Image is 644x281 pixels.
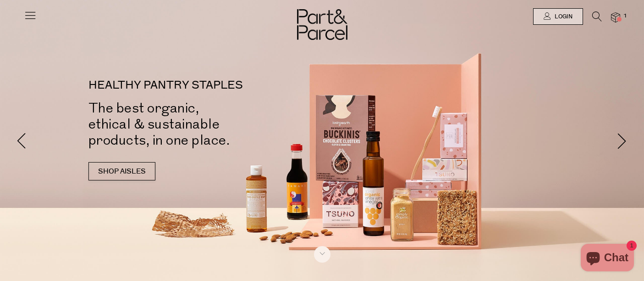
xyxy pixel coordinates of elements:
[533,8,583,25] a: Login
[552,13,572,21] span: Login
[88,162,155,180] a: SHOP AISLES
[297,9,347,40] img: Part&Parcel
[578,244,637,274] inbox-online-store-chat: Shopify online store chat
[611,12,620,22] a: 1
[88,80,336,91] p: HEALTHY PANTRY STAPLES
[621,12,629,20] span: 1
[88,100,336,148] h2: The best organic, ethical & sustainable products, in one place.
